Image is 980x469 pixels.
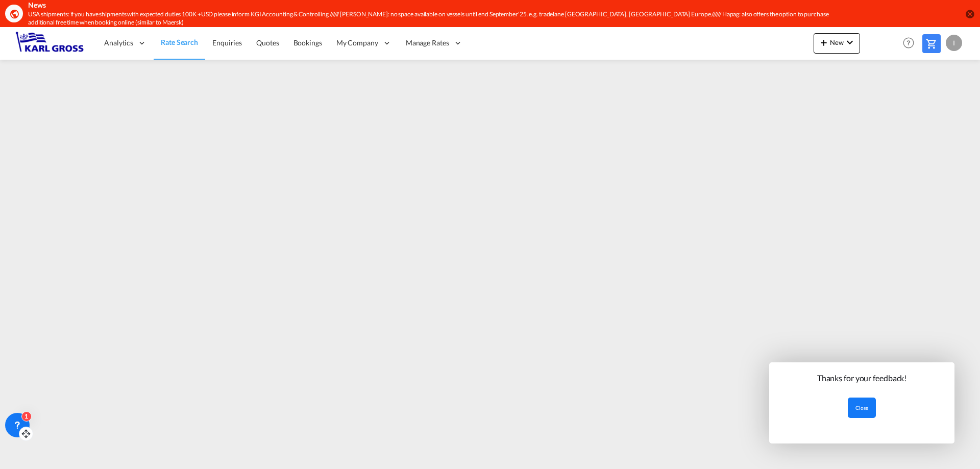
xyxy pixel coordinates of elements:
button: icon-plus 400-fgNewicon-chevron-down [814,33,860,54]
div: Manage Rates [399,27,470,60]
a: Rate Search [154,27,205,60]
a: Quotes [249,27,286,60]
md-icon: icon-plus 400-fg [818,36,830,48]
div: Analytics [97,27,154,60]
md-icon: icon-earth [9,9,19,19]
a: Enquiries [205,27,249,60]
span: Analytics [104,38,133,48]
span: Quotes [256,38,279,47]
div: My Company [329,27,399,60]
span: Manage Rates [406,38,449,48]
span: Bookings [293,38,322,47]
img: 3269c73066d711f095e541db4db89301.png [15,32,84,55]
span: Help [900,34,917,52]
span: Enquiries [212,38,242,47]
md-icon: icon-chevron-down [844,36,856,48]
div: Help [900,34,922,53]
span: Rate Search [161,38,198,46]
div: I [946,35,962,51]
span: My Company [336,38,378,48]
div: USA shipments: if you have shipments with expected duties 100K +USD please inform KGI Accounting ... [28,10,829,28]
span: New [818,38,856,46]
button: icon-close-circle [965,9,975,19]
a: Bookings [286,27,329,60]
